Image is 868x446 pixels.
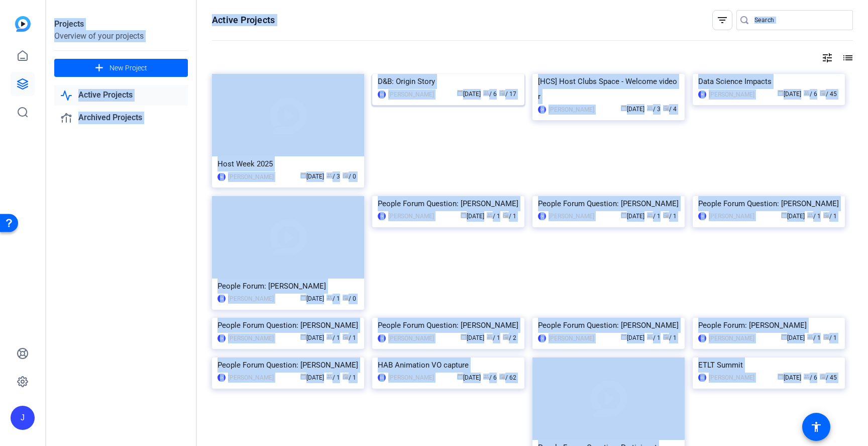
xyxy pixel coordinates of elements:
div: EG [378,91,386,99]
div: [PERSON_NAME] [228,294,274,304]
div: [PERSON_NAME] [549,333,594,343]
span: calendar_today [781,212,787,218]
div: [PERSON_NAME] [388,333,434,343]
span: calendar_today [300,374,306,380]
mat-icon: list [841,52,853,64]
span: calendar_today [621,212,627,218]
div: [PERSON_NAME] [228,373,274,383]
span: [DATE] [778,91,801,98]
div: CK [698,334,706,342]
div: People Forum Question: [PERSON_NAME] [698,196,839,211]
span: / 1 [807,334,821,341]
span: group [804,374,810,380]
span: / 4 [663,106,677,113]
div: People Forum Question: [PERSON_NAME] [218,318,359,333]
span: group [327,374,333,380]
span: radio [820,374,826,380]
span: calendar_today [781,334,787,340]
span: / 1 [327,334,340,341]
span: group [327,172,333,179]
span: calendar_today [621,334,627,340]
span: / 45 [820,374,837,381]
span: / 1 [663,213,677,220]
div: D&B: Origin Story [378,74,519,89]
mat-icon: accessibility [810,421,822,433]
div: [PERSON_NAME] [549,211,594,221]
img: blue-gradient.svg [15,16,31,32]
span: group [327,334,333,340]
span: radio [503,334,509,340]
div: [PERSON_NAME] [388,373,434,383]
span: radio [343,295,349,301]
span: / 1 [647,213,661,220]
div: ETLT Summit [698,358,839,373]
div: CB [538,106,546,114]
div: CK [698,212,706,220]
span: group [807,334,813,340]
div: CK [378,212,386,220]
span: / 1 [823,334,837,341]
div: [PERSON_NAME] [228,172,274,182]
span: group [647,334,653,340]
div: CK [538,334,546,342]
span: / 2 [503,334,516,341]
span: / 1 [503,213,516,220]
span: radio [499,374,505,380]
span: calendar_today [300,295,306,301]
span: [DATE] [457,91,481,98]
div: [PERSON_NAME] [709,211,754,221]
span: group [647,105,653,111]
span: / 1 [327,374,340,381]
div: CK [538,212,546,220]
span: calendar_today [457,90,463,96]
span: [DATE] [621,106,644,113]
span: calendar_today [300,172,306,179]
div: Overview of your projects [54,30,188,42]
span: [DATE] [778,374,801,381]
span: / 6 [483,374,497,381]
span: radio [503,212,509,218]
span: radio [820,90,826,96]
span: / 0 [343,173,356,180]
span: calendar_today [778,374,784,380]
span: [DATE] [457,374,481,381]
div: Data Science Impacts [698,74,839,89]
span: / 3 [327,173,340,180]
span: [DATE] [621,334,644,341]
div: CK [218,295,226,303]
div: SE [218,173,226,181]
div: CK [218,334,226,342]
div: People Forum: [PERSON_NAME] [218,279,359,294]
span: group [647,212,653,218]
span: / 1 [647,334,661,341]
span: group [483,374,489,380]
div: CK [218,374,226,382]
span: group [483,90,489,96]
div: [PERSON_NAME] [388,90,434,100]
span: / 1 [487,334,500,341]
input: Search [754,14,845,26]
div: People Forum Question: [PERSON_NAME] [378,318,519,333]
mat-icon: tune [821,52,833,64]
mat-icon: add [93,62,105,74]
span: / 1 [807,213,821,220]
span: radio [343,334,349,340]
span: calendar_today [461,334,467,340]
span: / 45 [820,91,837,98]
span: [DATE] [300,295,324,302]
span: group [327,295,333,301]
span: / 1 [823,213,837,220]
div: People Forum: [PERSON_NAME] [698,318,839,333]
span: calendar_today [300,334,306,340]
a: Active Projects [54,85,188,106]
span: [DATE] [781,213,805,220]
span: radio [499,90,505,96]
span: calendar_today [457,374,463,380]
span: [DATE] [621,213,644,220]
span: / 1 [343,374,356,381]
div: Host Week 2025 [218,156,359,171]
span: radio [343,172,349,179]
span: / 3 [647,106,661,113]
span: / 6 [804,91,817,98]
div: EG [698,374,706,382]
